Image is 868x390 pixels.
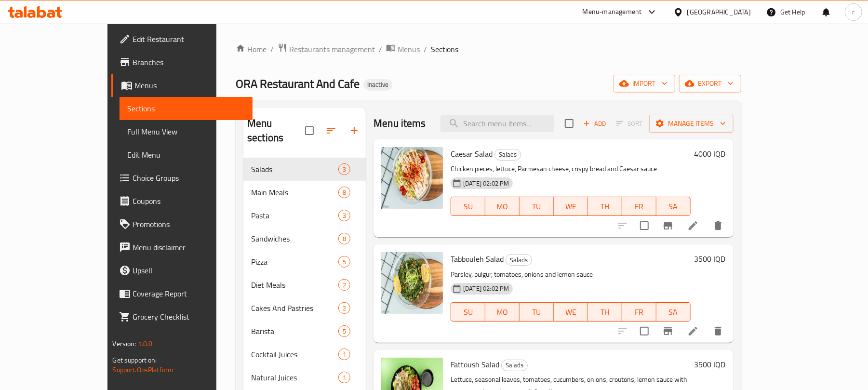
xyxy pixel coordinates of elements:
span: Natural Juices [251,372,338,383]
span: TH [592,200,618,214]
button: import [614,75,675,93]
span: 1 [339,373,350,382]
div: items [338,302,350,314]
a: Sections [120,97,253,120]
div: Salads [506,254,532,266]
span: 3 [339,211,350,220]
button: Add [579,116,610,131]
div: items [338,372,350,383]
span: r [852,7,855,17]
span: 1 [339,350,350,359]
div: items [338,163,350,175]
button: MO [485,197,520,216]
li: / [424,43,427,55]
button: SA [656,302,691,322]
span: 5 [339,327,350,336]
div: Inactive [363,79,392,91]
span: Sort sections [320,119,343,142]
input: search [441,115,554,132]
span: Add item [579,116,610,131]
span: Cocktail Juices [251,349,338,360]
span: MO [489,200,516,214]
a: Full Menu View [120,120,253,143]
span: Sections [127,103,245,114]
span: Upsell [133,265,245,276]
span: Edit Menu [127,149,245,161]
span: Choice Groups [133,172,245,184]
span: Tabbouleh Salad [451,252,504,266]
div: Natural Juices1 [243,366,366,389]
button: export [679,75,741,93]
span: MO [489,305,516,319]
span: SA [660,200,687,214]
li: / [379,43,382,55]
span: Pasta [251,210,338,221]
span: Version: [112,337,136,350]
span: Caesar Salad [451,147,493,161]
span: Pizza [251,256,338,268]
span: 5 [339,257,350,267]
span: Main Meals [251,187,338,198]
span: TU [523,200,550,214]
span: Sections [431,43,458,55]
div: Sandwiches8 [243,227,366,250]
div: Cakes And Pastries [251,302,338,314]
button: Add section [343,119,366,142]
span: 2 [339,281,350,290]
span: SU [455,305,481,319]
span: Menu disclaimer [133,242,245,253]
a: Promotions [111,213,253,236]
span: Menus [398,43,420,55]
span: Salads [495,149,521,160]
a: Support.OpsPlatform [112,363,174,376]
span: Branches [133,56,245,68]
button: TU [520,302,554,322]
span: Manage items [657,118,726,130]
span: Coupons [133,195,245,207]
span: WE [558,200,584,214]
p: Parsley, bulgur, tomatoes, onions and lemon sauce [451,269,690,281]
a: Menus [111,74,253,97]
div: items [338,325,350,337]
button: SA [656,197,691,216]
p: Chicken pieces, lettuce, Parmesan cheese, crispy bread and Caesar sauce [451,163,690,175]
span: Grocery Checklist [133,311,245,323]
span: [DATE] 02:02 PM [459,284,513,293]
img: Tabbouleh Salad [381,252,443,314]
div: items [338,233,350,244]
div: Salads [501,360,528,371]
span: Full Menu View [127,126,245,137]
a: Grocery Checklist [111,305,253,328]
a: Choice Groups [111,166,253,189]
a: Upsell [111,259,253,282]
span: Select to update [634,321,654,341]
span: SU [455,200,481,214]
span: [DATE] 02:02 PM [459,179,513,188]
div: items [338,187,350,198]
span: SA [660,305,687,319]
div: Barista5 [243,320,366,343]
button: FR [622,197,656,216]
span: Fattoush Salad [451,357,499,372]
span: Barista [251,325,338,337]
div: Pizza5 [243,250,366,273]
h6: 4000 IQD [694,147,726,161]
button: MO [485,302,520,322]
span: Coverage Report [133,288,245,299]
span: WE [558,305,584,319]
div: [GEOGRAPHIC_DATA] [687,7,751,17]
span: Select all sections [299,121,320,141]
button: TH [588,302,622,322]
span: Select to update [634,215,654,236]
img: Caesar Salad [381,147,443,209]
span: export [687,78,734,90]
button: Manage items [649,115,734,133]
span: Salads [506,255,532,266]
h6: 3500 IQD [694,358,726,371]
span: Menus [134,80,245,91]
button: TU [520,197,554,216]
div: Salads3 [243,158,366,181]
a: Menu disclaimer [111,236,253,259]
